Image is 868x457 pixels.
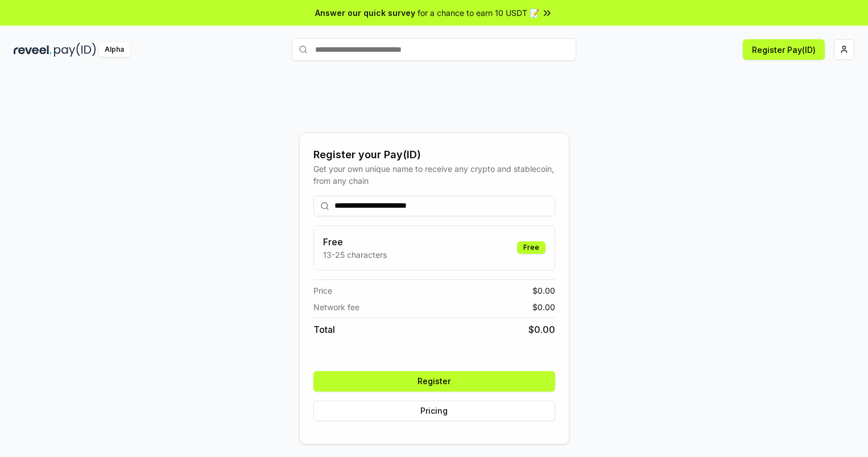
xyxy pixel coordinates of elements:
[313,301,359,313] span: Network fee
[743,39,825,60] button: Register Pay(ID)
[528,323,555,336] span: $ 0.00
[98,43,130,57] div: Alpha
[313,323,335,336] span: Total
[532,285,555,297] span: $ 0.00
[323,249,387,261] p: 13-25 characters
[313,285,332,297] span: Price
[14,43,52,57] img: reveel_dark
[517,241,545,254] div: Free
[313,147,555,163] div: Register your Pay(ID)
[418,7,539,19] span: for a chance to earn 10 USDT 📝
[315,7,415,19] span: Answer our quick survey
[323,235,387,249] h3: Free
[313,371,555,392] button: Register
[313,163,555,187] div: Get your own unique name to receive any crypto and stablecoin, from any chain
[313,401,555,421] button: Pricing
[532,301,555,313] span: $ 0.00
[54,43,96,57] img: pay_id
